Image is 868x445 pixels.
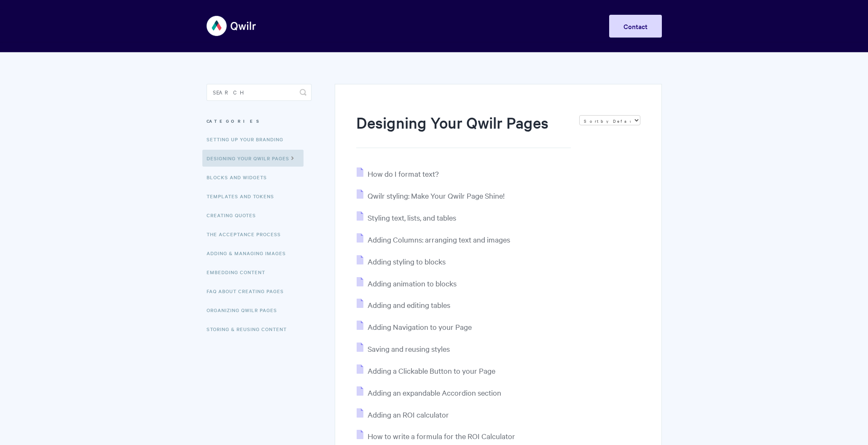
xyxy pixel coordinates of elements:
a: Designing Your Qwilr Pages [202,150,304,167]
a: Embedding Content [207,264,271,280]
a: Styling text, lists, and tables [357,213,456,222]
span: Adding Navigation to your Page [368,322,472,332]
span: Adding and editing tables [368,300,450,310]
a: Storing & Reusing Content [207,321,293,337]
h3: Categories [207,113,312,129]
a: Organizing Qwilr Pages [207,302,283,318]
span: Saving and reusing styles [368,344,450,353]
h1: Designing Your Qwilr Pages [356,112,570,148]
a: Adding a Clickable Button to your Page [357,366,495,375]
a: Adding animation to blocks [357,278,457,288]
a: Qwilr styling: Make Your Qwilr Page Shine! [357,191,505,200]
a: Adding Columns: arranging text and images [357,235,510,244]
span: Adding styling to blocks [368,256,446,266]
span: Qwilr styling: Make Your Qwilr Page Shine! [368,191,505,200]
a: FAQ About Creating Pages [207,283,290,299]
select: Page reloads on selection [579,115,640,125]
span: How do I format text? [368,169,439,178]
input: Search [207,84,312,101]
span: Adding animation to blocks [368,278,457,288]
a: Contact [609,15,662,38]
a: Templates and Tokens [207,188,280,205]
span: Adding Columns: arranging text and images [368,235,510,244]
a: The Acceptance Process [207,226,287,243]
img: Qwilr Help Center [207,10,257,42]
a: How do I format text? [357,169,439,178]
a: Blocks and Widgets [207,169,273,186]
span: Adding an expandable Accordion section [368,388,501,397]
span: Adding a Clickable Button to your Page [368,366,495,375]
a: Adding styling to blocks [357,256,446,266]
a: Adding an ROI calculator [357,410,449,419]
a: Creating Quotes [207,207,262,224]
a: How to write a formula for the ROI Calculator [357,431,515,441]
a: Adding an expandable Accordion section [357,388,501,397]
a: Setting up your Branding [207,131,290,148]
span: Adding an ROI calculator [368,410,449,419]
a: Saving and reusing styles [357,344,450,353]
a: Adding Navigation to your Page [357,322,472,332]
span: Styling text, lists, and tables [368,213,456,222]
span: How to write a formula for the ROI Calculator [368,431,515,441]
a: Adding & Managing Images [207,245,292,262]
a: Adding and editing tables [357,300,450,310]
